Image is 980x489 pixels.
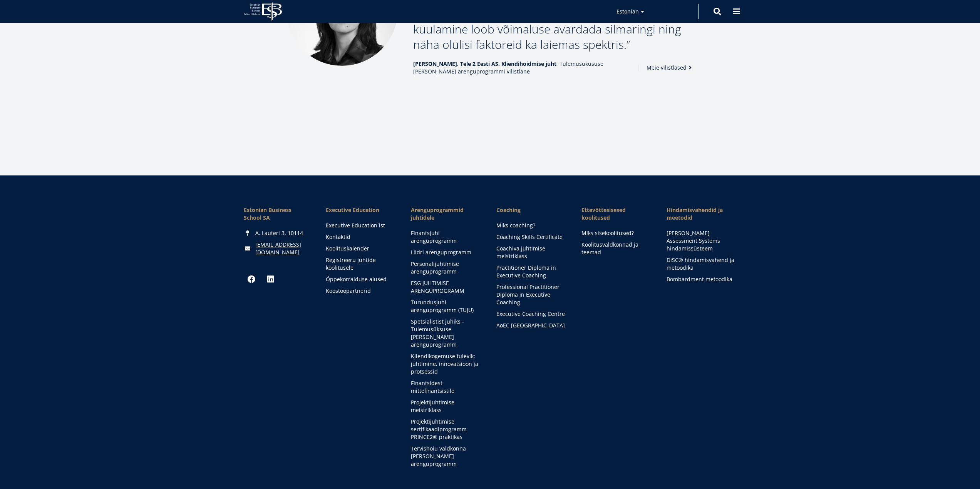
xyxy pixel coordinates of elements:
[496,245,566,260] a: Coachiva juhtimise meistriklass
[411,445,481,468] a: Tervishoiu valdkonna [PERSON_NAME] arenguprogramm
[496,222,566,229] a: Miks coaching?
[648,4,663,19] a: Facebook
[496,322,566,329] a: AoEC [GEOGRAPHIC_DATA]
[263,272,278,287] a: Linkedin
[667,229,736,252] a: [PERSON_NAME] Assessment Systems hindamissüsteem
[581,241,651,256] a: Koolitusvaldkonnad ja teemad
[667,206,736,222] a: Hindamisvahendid ja meetodid
[411,249,481,256] a: Liidri arenguprogramm
[411,318,481,349] a: Spetsialistist juhiks - Tulemusüksuse [PERSON_NAME] arenguprogramm
[667,256,736,272] a: DiSC® hindamisvahend ja metoodika
[496,233,566,241] a: Coaching Skills Certificate
[581,206,651,222] a: Ettevõttesisesed koolitused
[326,206,395,214] a: Executive Education
[411,260,481,275] a: Personalijuhtimise arenguprogramm
[496,283,566,306] a: Professional Practitioner Diploma in Executive Coaching
[411,206,481,222] a: Arenguprogrammid juhtidele
[326,222,395,229] a: Executive Education´ist
[496,310,566,318] a: Executive Coaching Centre
[244,229,311,237] div: A. Lauteri 3, 10114
[411,399,481,414] a: Projektijuhtimise meistriklass
[326,233,395,241] a: Kontaktid
[411,229,481,245] a: Finantsjuhi arenguprogramm
[667,4,683,19] a: Linkedin
[581,229,651,237] a: Miks sisekoolitused?
[413,60,556,67] strong: [PERSON_NAME], Tele 2 Eesti AS, Kliendihoidmise juht
[667,275,736,283] a: Bombardment metoodika
[411,299,481,314] a: Turundusjuhi arenguprogramm (TUJU)
[496,264,566,279] a: Practitioner Diploma in Executive Coaching
[326,245,395,252] a: Koolituskalender
[326,287,395,295] a: Koostööpartnerid
[326,275,395,283] a: Õppekorralduse alused
[496,206,566,214] a: Coaching
[411,418,481,441] a: Projektijuhtimise sertifikaadiprogramm PRINCE2® praktikas
[326,256,395,272] a: Registreeru juhtide koolitusele
[413,60,631,75] span: , Tulemusükususe [PERSON_NAME] arenguprogrammi vilistlane
[411,352,481,376] a: Kliendikogemuse tulevik: juhtimine, innovatsioon ja protsessid
[244,272,259,287] a: Facebook
[244,206,311,222] div: Estonian Business School SA
[255,241,311,256] a: [EMAIL_ADDRESS][DOMAIN_NAME]
[411,379,481,395] a: Finantsidest mittefinantsistile
[411,279,481,295] a: ESG JUHTIMISE ARENGUPROGRAMM
[647,64,694,72] a: Meie vilistlased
